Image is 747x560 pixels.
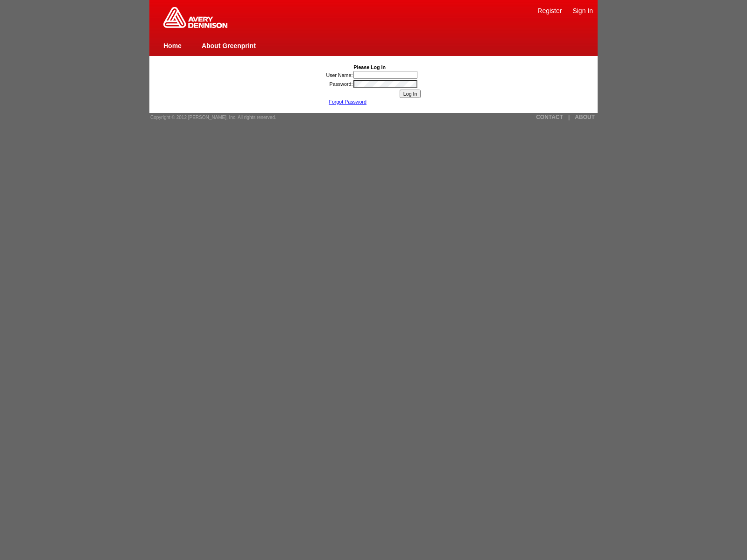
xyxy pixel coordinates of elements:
a: Forgot Password [329,99,366,105]
span: Copyright © 2012 [PERSON_NAME], Inc. All rights reserved. [150,115,276,120]
img: Home [163,7,227,28]
label: User Name: [326,72,353,78]
a: Home [163,42,182,49]
a: Sign In [572,7,593,14]
a: | [568,114,570,120]
input: Log In [400,90,421,98]
a: Register [537,7,562,14]
a: CONTACT [536,114,563,120]
label: Password: [330,81,353,87]
b: Please Log In [353,64,386,70]
a: About Greenprint [202,42,256,49]
a: ABOUT [575,114,595,120]
a: Greenprint [163,23,227,29]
